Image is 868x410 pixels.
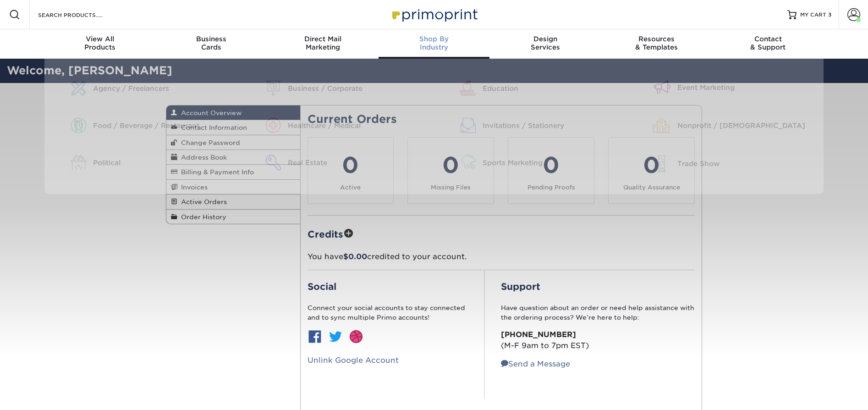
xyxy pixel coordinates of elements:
[441,155,622,170] a: Sports Marketing
[441,81,622,96] a: Education
[601,29,712,59] a: Resources& Templates
[288,83,427,94] div: Business / Corporate
[800,11,826,19] span: MY CART
[712,35,824,43] span: Contact
[636,118,817,133] a: Nonprofit / [DEMOGRAPHIC_DATA]
[677,121,817,131] div: Nonprofit / [DEMOGRAPHIC_DATA]
[388,5,480,24] img: Primoprint
[483,158,622,168] div: Sports Marketing
[677,159,817,169] div: Trade Show
[601,35,712,51] div: & Templates
[489,35,601,43] span: Design
[267,35,379,51] div: Marketing
[44,35,156,43] span: View All
[44,35,156,51] div: Products
[51,81,232,96] a: Agency / Freelancers
[601,35,712,43] span: Resources
[51,118,232,133] a: Food / Beverage / Restaurant
[93,121,232,131] div: Food / Beverage / Restaurant
[246,81,427,96] a: Business / Corporate
[441,118,622,133] a: Invitations / Stationery
[156,35,267,51] div: Cards
[489,29,601,59] a: DesignServices
[44,29,156,59] a: View AllProducts
[308,356,399,365] a: Unlink Google Account
[501,360,570,368] a: Send a Message
[379,35,490,51] div: Industry
[246,155,427,170] a: Real Estate
[37,9,126,20] input: SEARCH PRODUCTS.....
[712,35,824,51] div: & Support
[51,155,232,170] a: Political
[712,29,824,59] a: Contact& Support
[267,35,379,43] span: Direct Mail
[483,121,622,131] div: Invitations / Stationery
[288,121,427,131] div: Healthcare / Medical
[267,29,379,59] a: Direct MailMarketing
[93,83,232,94] div: Agency / Freelancers
[489,35,601,51] div: Services
[246,118,427,133] a: Healthcare / Medical
[379,29,490,59] a: Shop ByIndustry
[288,158,427,168] div: Real Estate
[156,29,267,59] a: BusinessCards
[156,35,267,43] span: Business
[828,11,831,18] span: 3
[483,83,622,94] div: Education
[379,35,490,43] span: Shop By
[677,83,817,93] div: Event Marketing
[636,81,817,94] a: Event Marketing
[636,155,817,172] a: Trade Show
[93,158,232,168] div: Political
